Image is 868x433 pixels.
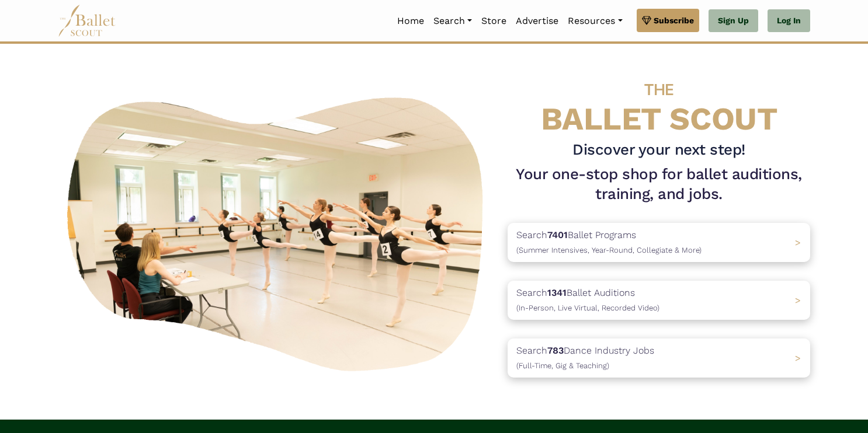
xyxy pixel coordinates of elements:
span: > [795,295,801,306]
h4: BALLET SCOUT [508,67,810,135]
a: Search1341Ballet Auditions(In-Person, Live Virtual, Recorded Video) > [508,281,810,320]
span: > [795,237,801,248]
a: Home [393,9,429,33]
span: (Summer Intensives, Year-Round, Collegiate & More) [516,246,702,254]
h3: Discover your next step! [508,140,810,160]
img: gem.svg [642,14,651,27]
b: 7401 [547,229,568,240]
a: Subscribe [637,9,699,32]
b: 1341 [547,287,567,298]
a: Resources [563,9,627,33]
a: Search7401Ballet Programs(Summer Intensives, Year-Round, Collegiate & More)> [508,223,810,262]
span: > [795,352,801,364]
p: Search Ballet Programs [516,228,702,257]
p: Search Ballet Auditions [516,285,659,315]
a: Search783Dance Industry Jobs(Full-Time, Gig & Teaching) > [508,338,810,378]
b: 783 [547,345,564,356]
span: THE [644,80,673,99]
a: Log In [768,9,810,33]
a: Advertise [511,9,563,33]
img: A group of ballerinas talking to each other in a ballet studio [58,85,498,378]
h1: Your one-stop shop for ballet auditions, training, and jobs. [508,165,810,204]
span: (In-Person, Live Virtual, Recorded Video) [516,303,659,312]
span: Subscribe [654,14,694,27]
a: Sign Up [709,9,758,33]
p: Search Dance Industry Jobs [516,343,654,373]
a: Store [477,9,511,33]
a: Search [429,9,477,33]
span: (Full-Time, Gig & Teaching) [516,361,609,370]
